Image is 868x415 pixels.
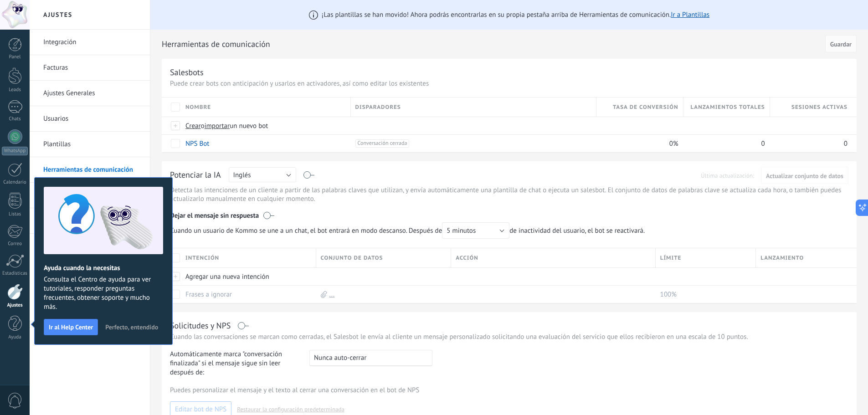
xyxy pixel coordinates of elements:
[760,254,804,262] span: Lanzamiento
[170,350,301,377] span: Automáticamente marca "conversación finalizada" si el mensaje sigue sin leer después de:
[844,139,847,148] span: 0
[43,55,141,81] a: Facturas
[791,103,847,112] span: Sesiones activas
[185,290,232,299] a: Frases a ignorar
[30,157,150,183] li: Herramientas de comunicación
[2,302,28,308] div: Ajustes
[683,135,765,152] div: 0
[830,41,852,47] span: Guardar
[30,55,150,81] li: Facturas
[233,171,251,179] span: Inglés
[447,226,476,235] span: 5 minutos
[355,103,401,112] span: Disparadores
[170,386,848,395] p: Puedes personalizar el mensaje y el texto al cerrar una conversación en el bot de NPS
[201,122,205,130] span: o
[355,139,410,148] span: Conversación cerrada
[761,139,765,148] span: 0
[770,135,847,152] div: 0
[105,324,158,330] span: Perfecto, entendido
[30,81,150,106] li: Ajustes Generales
[442,222,509,239] button: 5 minutos
[825,35,857,52] button: Guardar
[30,30,150,55] li: Integración
[2,54,28,60] div: Panel
[43,30,141,55] a: Integración
[2,211,28,217] div: Listas
[170,205,848,222] div: Dejar el mensaje sin respuesta
[170,333,848,341] p: Cuando las conversaciones se marcan como cerradas, el Salesbot le envía al cliente un mensaje per...
[656,286,752,303] div: 100%
[170,320,231,331] div: Solicitudes y NPS
[690,103,765,112] span: Lanzamientos totales
[44,275,163,312] span: Consulta el Centro de ayuda para ver tutoriales, responder preguntas frecuentes, obtener soporte ...
[322,10,709,19] span: ¡Las plantillas se han movido! Ahora podrás encontrarlas en su propia pestaña arriba de Herramien...
[170,67,204,77] div: Salesbots
[30,132,150,157] li: Plantillas
[671,10,709,19] a: Ir a Plantillas
[230,122,268,130] span: un nuevo bot
[185,103,211,112] span: Nombre
[2,116,28,122] div: Chats
[170,79,848,88] p: Puede crear bots con anticipación y usarlos en activadores, así como editar los existentes
[101,320,162,334] button: Perfecto, entendido
[229,167,296,182] button: Inglés
[185,254,219,262] span: Intención
[314,354,366,362] span: Nunca auto-cerrar
[596,135,678,152] div: 0%
[2,147,28,155] div: WhatsApp
[2,241,28,247] div: Correo
[669,139,678,148] span: 0%
[170,222,650,239] span: de inactividad del usuario, el bot se reactivará.
[43,132,141,157] a: Plantillas
[43,106,141,132] a: Usuarios
[44,264,163,272] h2: Ayuda cuando la necesitas
[170,169,221,181] div: Potenciar la IA
[613,103,678,112] span: Tasa de conversión
[44,319,98,335] button: Ir al Help Center
[205,122,230,130] span: importar
[2,179,28,185] div: Calendario
[321,254,383,262] span: Conjunto de datos
[2,271,28,277] div: Estadísticas
[43,157,141,183] a: Herramientas de comunicación
[2,334,28,340] div: Ayuda
[170,222,509,239] span: Cuando un usuario de Kommo se une a un chat, el bot entrará en modo descanso. Después de
[660,254,682,262] span: Límite
[456,254,478,262] span: Acción
[185,139,209,148] a: NPS Bot
[30,106,150,132] li: Usuarios
[49,324,93,330] span: Ir al Help Center
[329,290,335,299] a: ...
[170,186,848,203] p: Detecta las intenciones de un cliente a partir de las palabras claves que utilizan, y envía autom...
[162,35,822,53] h2: Herramientas de comunicación
[185,122,201,130] span: Crear
[181,268,312,285] div: Agregar una nueva intención
[2,87,28,93] div: Leads
[660,290,677,299] span: 100%
[43,81,141,106] a: Ajustes Generales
